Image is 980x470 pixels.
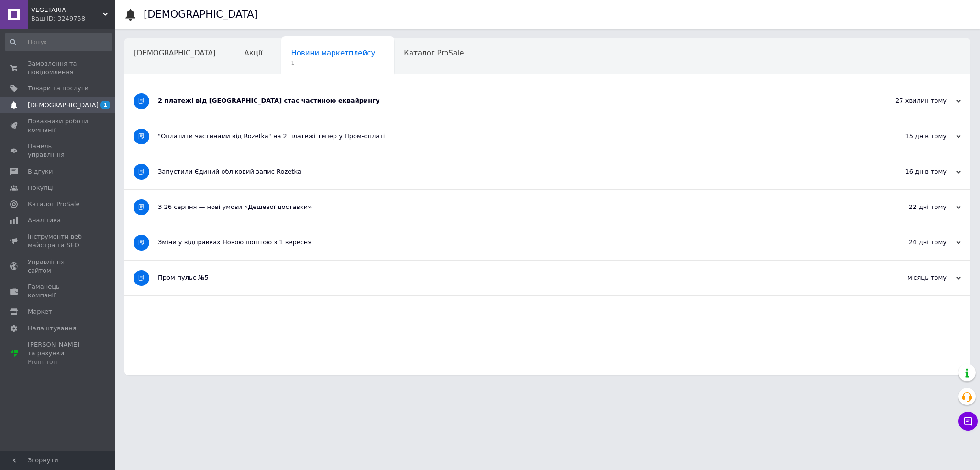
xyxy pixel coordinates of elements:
span: VEGETARIA [31,6,103,14]
span: Каталог ProSale [28,200,79,208]
span: Акції [245,49,263,57]
span: Показники роботи компанії [28,117,89,134]
div: "Оплатити частинами від Rozetka" на 2 платежі тепер у Пром-оплаті [158,132,865,141]
h1: [DEMOGRAPHIC_DATA] [144,9,258,20]
div: місяць тому [865,273,961,282]
div: 22 дні тому [865,203,961,211]
span: Замовлення та повідомлення [28,59,89,77]
div: Зміни у відправках Новою поштою з 1 вересня [158,238,865,247]
div: 27 хвилин тому [865,97,961,105]
span: [DEMOGRAPHIC_DATA] [28,101,99,109]
button: Чат з покупцем [958,412,978,431]
span: Каталог ProSale [404,49,464,57]
span: Маркет [28,307,52,316]
span: Управління сайтом [28,258,89,275]
input: Пошук [5,33,112,51]
div: 2 платежі від [GEOGRAPHIC_DATA] стає частиною еквайрингу [158,97,865,105]
span: 1 [291,59,375,66]
div: З 26 серпня — нові умови «Дешевої доставки» [158,203,865,211]
span: Панель управління [28,142,89,159]
span: Покупці [28,184,54,192]
div: Запустили Єдиний обліковий запис Rozetka [158,167,865,176]
div: 16 днів тому [865,167,961,176]
span: [PERSON_NAME] та рахунки [28,340,89,367]
div: Пром-пульс №5 [158,273,865,282]
span: 1 [100,101,110,109]
span: Новини маркетплейсу [291,49,375,57]
span: Інструменти веб-майстра та SEO [28,232,89,250]
span: Аналітика [28,216,61,225]
div: Prom топ [28,358,89,366]
span: [DEMOGRAPHIC_DATA] [134,49,216,57]
div: Ваш ID: 3249758 [31,14,115,23]
span: Налаштування [28,324,77,333]
span: Товари та послуги [28,84,89,93]
span: Гаманець компанії [28,283,89,300]
div: 15 днів тому [865,132,961,141]
div: 24 дні тому [865,238,961,247]
span: Відгуки [28,167,53,176]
